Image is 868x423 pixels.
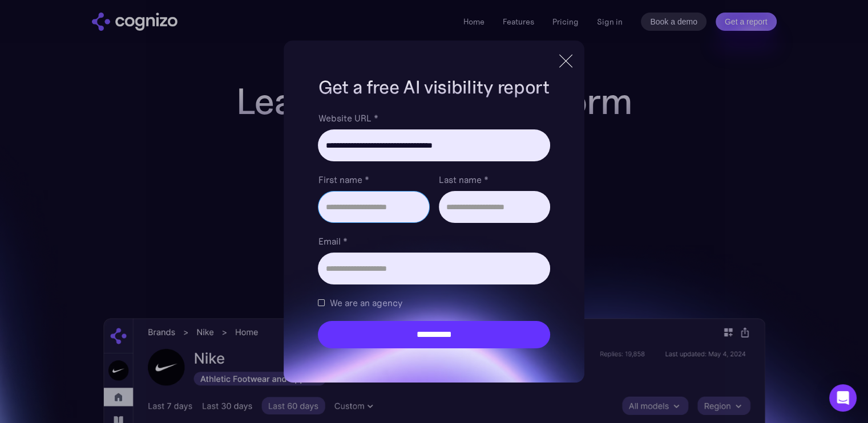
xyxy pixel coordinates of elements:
[439,173,550,186] label: Last name *
[318,111,550,125] label: Website URL *
[318,75,550,100] h1: Get a free AI visibility report
[318,111,550,348] form: Brand Report Form
[318,173,429,186] label: First name *
[329,296,402,310] span: We are an agency
[318,234,550,248] label: Email *
[829,384,857,412] div: Open Intercom Messenger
